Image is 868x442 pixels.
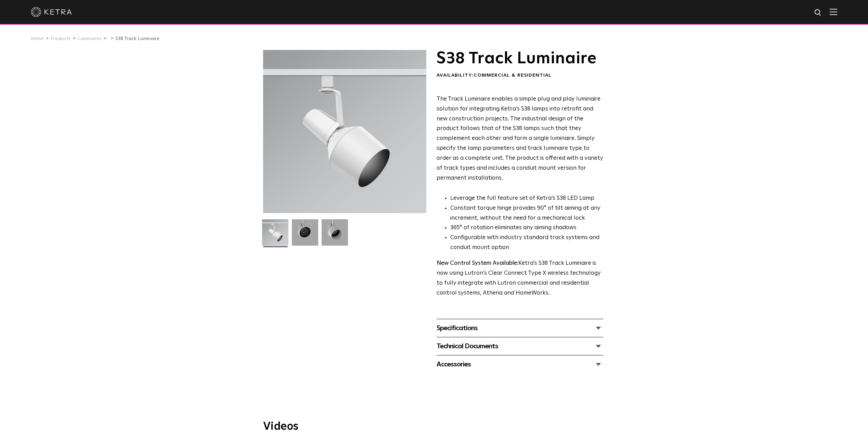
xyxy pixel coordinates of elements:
[437,72,603,79] div: Availability:
[450,223,603,233] li: 365° of rotation eliminates any aiming shadows
[78,36,102,41] a: Luminaires
[814,9,822,17] img: search icon
[262,219,288,251] img: S38-Track-Luminaire-2021-Web-Square
[51,36,71,41] a: Products
[115,36,159,41] a: S38 Track Luminaire
[450,204,603,223] li: Constant torque hinge provides 90° of tilt aiming at any increment, without the need for a mechan...
[437,259,603,298] p: Ketra’s S38 Track Luminaire is now using Lutron’s Clear Connect Type X wireless technology to ful...
[830,9,837,15] img: Hamburger%20Nav.svg
[31,36,44,41] a: Home
[437,341,603,352] div: Technical Documents
[437,260,518,266] strong: New Control System Available:
[31,7,72,17] img: ketra-logo-2019-white
[263,421,605,432] h3: Videos
[437,50,603,67] h1: S38 Track Luminaire
[450,194,603,204] li: Leverage the full feature set of Ketra’s S38 LED Lamp
[437,323,603,334] div: Specifications
[322,219,348,251] img: 9e3d97bd0cf938513d6e
[437,359,603,370] div: Accessories
[292,219,318,251] img: 3b1b0dc7630e9da69e6b
[450,233,603,253] li: Configurable with industry standard track systems and conduit mount option
[474,73,552,78] span: Commercial & Residential
[437,96,603,181] span: The Track Luminaire enables a simple plug and play luminaire solution for integrating Ketra’s S38...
